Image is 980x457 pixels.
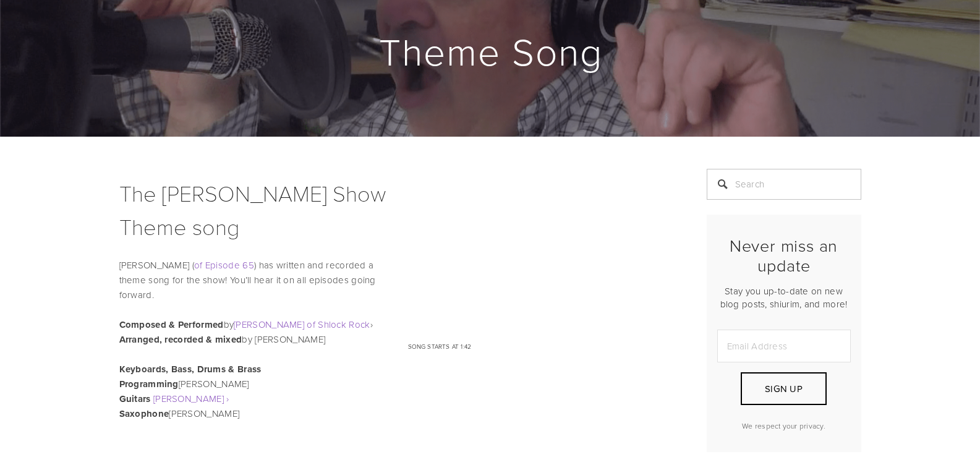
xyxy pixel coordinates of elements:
[119,362,264,391] strong: Keyboards, Bass, Drums & Brass Programming
[119,317,676,347] p: by › by [PERSON_NAME]
[717,236,851,276] h2: Never miss an update
[119,392,151,406] strong: Guitars
[707,169,861,200] input: Search
[119,333,242,346] strong: Arranged, recorded & mixed
[119,407,169,421] strong: Saxophone
[119,258,676,302] p: [PERSON_NAME] ( ) has written and recorded a theme song for the show! You’ll hear it on all episo...
[765,382,803,395] span: Sign Up
[153,392,229,405] a: [PERSON_NAME] ›
[408,341,676,351] p: Song starts at 1:42
[717,284,851,310] p: Stay you up-to-date on new blog posts, shiurim, and more!
[234,318,370,331] a: [PERSON_NAME] of Shlock Rock
[194,258,254,271] a: of Episode 65
[717,421,851,431] p: We respect your privacy.
[119,32,863,71] h1: Theme Song
[119,176,676,243] h1: The [PERSON_NAME] Show Theme song
[717,330,851,362] input: Email Address
[741,372,826,405] button: Sign Up
[408,176,676,327] iframe: <br/>
[119,362,676,421] p: [PERSON_NAME] [PERSON_NAME]
[119,318,224,331] strong: Composed & Performed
